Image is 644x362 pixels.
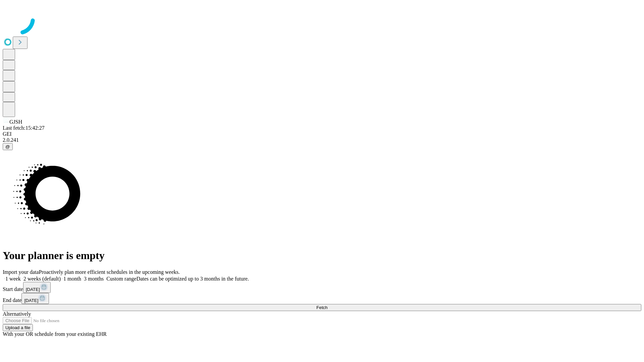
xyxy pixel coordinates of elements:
[3,331,107,337] span: With your OR schedule from your existing EHR
[5,276,21,282] span: 1 week
[316,305,327,310] span: Fetch
[3,143,13,150] button: @
[3,249,641,262] h1: Your planner is empty
[26,287,40,292] span: [DATE]
[3,304,641,311] button: Fetch
[9,119,22,125] span: GJSH
[3,125,45,131] span: Last fetch: 15:42:27
[137,276,249,282] span: Dates can be optimized up to 3 months in the future.
[5,144,10,149] span: @
[106,276,136,282] span: Custom range
[39,269,180,275] span: Proactively plan more efficient schedules in the upcoming weeks.
[3,293,641,304] div: End date
[3,131,641,137] div: GEI
[23,276,61,282] span: 2 weeks (default)
[63,276,81,282] span: 1 month
[21,293,49,304] button: [DATE]
[3,324,33,331] button: Upload a file
[84,276,104,282] span: 3 months
[3,137,641,143] div: 2.0.241
[3,269,39,275] span: Import your data
[3,282,641,293] div: Start date
[24,298,38,303] span: [DATE]
[3,311,31,317] span: Alternatively
[23,282,51,293] button: [DATE]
